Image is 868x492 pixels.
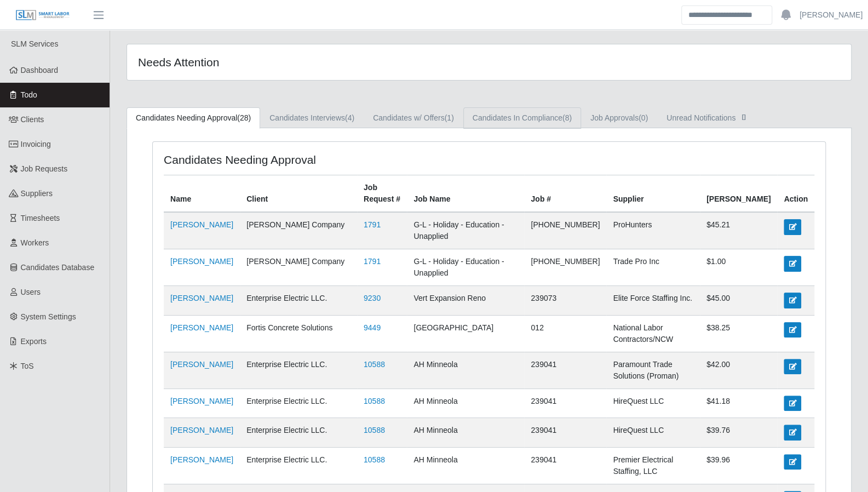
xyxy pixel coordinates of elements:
[240,418,357,447] td: Enterprise Electric LLC.
[463,107,581,129] a: Candidates In Compliance
[581,107,657,129] a: Job Approvals
[524,447,606,484] td: 239041
[170,257,233,266] a: [PERSON_NAME]
[21,362,34,370] span: ToS
[364,455,385,464] a: 10588
[240,447,357,484] td: Enterprise Electric LLC.
[407,418,524,447] td: AH Minneola
[407,286,524,315] td: Vert Expansion Reno
[240,212,357,249] td: [PERSON_NAME] Company
[21,238,49,247] span: Workers
[21,90,37,99] span: Todo
[562,113,572,122] span: (8)
[407,212,524,249] td: G-L - Holiday - Education - Unapplied
[606,175,700,213] th: Supplier
[364,220,381,229] a: 1791
[170,455,233,464] a: [PERSON_NAME]
[240,286,357,315] td: Enterprise Electric LLC.
[240,388,357,417] td: Enterprise Electric LLC.
[800,9,863,21] a: [PERSON_NAME]
[524,249,606,286] td: [PHONE_NUMBER]
[364,107,463,129] a: Candidates w/ Offers
[407,388,524,417] td: AH Minneola
[700,175,777,213] th: [PERSON_NAME]
[170,426,233,434] a: [PERSON_NAME]
[681,5,772,25] input: Search
[700,249,777,286] td: $1.00
[170,294,233,302] a: [PERSON_NAME]
[170,397,233,405] a: [PERSON_NAME]
[21,312,76,321] span: System Settings
[364,397,385,405] a: 10588
[21,189,53,198] span: Suppliers
[364,257,381,266] a: 1791
[364,294,381,302] a: 9230
[21,140,51,148] span: Invoicing
[407,352,524,388] td: AH Minneola
[700,315,777,352] td: $38.25
[524,175,606,213] th: Job #
[164,175,240,213] th: Name
[606,418,700,447] td: HireQuest LLC
[407,447,524,484] td: AH Minneola
[606,286,700,315] td: Elite Force Staffing Inc.
[700,418,777,447] td: $39.76
[21,115,44,124] span: Clients
[524,418,606,447] td: 239041
[407,315,524,352] td: [GEOGRAPHIC_DATA]
[11,39,58,48] span: SLM Services
[170,360,233,369] a: [PERSON_NAME]
[700,447,777,484] td: $39.96
[777,175,814,213] th: Action
[407,249,524,286] td: G-L - Holiday - Education - Unapplied
[345,113,354,122] span: (4)
[524,352,606,388] td: 239041
[407,175,524,213] th: Job Name
[260,107,364,129] a: Candidates Interviews
[127,107,260,129] a: Candidates Needing Approval
[700,212,777,249] td: $45.21
[240,352,357,388] td: Enterprise Electric LLC.
[21,214,60,222] span: Timesheets
[170,220,233,229] a: [PERSON_NAME]
[700,286,777,315] td: $45.00
[606,388,700,417] td: HireQuest LLC
[606,249,700,286] td: Trade Pro Inc
[445,113,454,122] span: (1)
[21,263,95,272] span: Candidates Database
[21,288,41,296] span: Users
[364,323,381,332] a: 9449
[21,164,68,173] span: Job Requests
[170,323,233,332] a: [PERSON_NAME]
[639,113,648,122] span: (0)
[738,112,749,121] span: []
[164,153,426,167] h4: Candidates Needing Approval
[364,426,385,434] a: 10588
[138,55,421,69] h4: Needs Attention
[15,9,70,21] img: SLM Logo
[657,107,758,129] a: Unread Notifications
[364,360,385,369] a: 10588
[240,175,357,213] th: Client
[606,315,700,352] td: National Labor Contractors/NCW
[357,175,407,213] th: Job Request #
[524,388,606,417] td: 239041
[524,315,606,352] td: 012
[524,212,606,249] td: [PHONE_NUMBER]
[700,352,777,388] td: $42.00
[524,286,606,315] td: 239073
[21,337,47,346] span: Exports
[237,113,251,122] span: (28)
[240,249,357,286] td: [PERSON_NAME] Company
[606,352,700,388] td: Paramount Trade Solutions (Proman)
[606,212,700,249] td: ProHunters
[606,447,700,484] td: Premier Electrical Staffing, LLC
[700,388,777,417] td: $41.18
[21,66,59,75] span: Dashboard
[240,315,357,352] td: Fortis Concrete Solutions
